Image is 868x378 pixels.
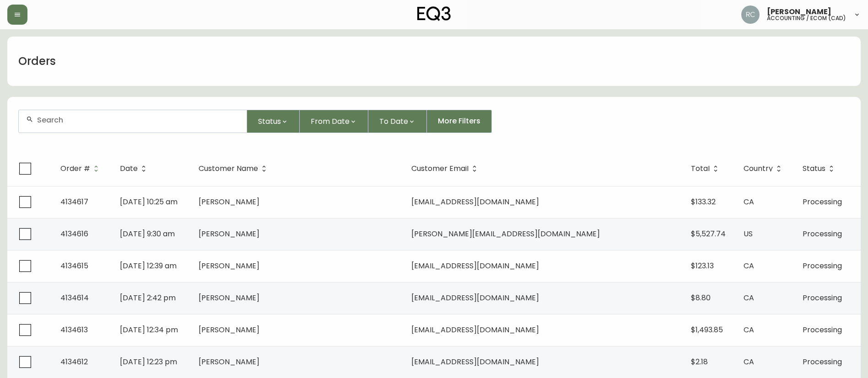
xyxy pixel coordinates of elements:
[803,357,842,367] span: Processing
[120,293,176,303] span: [DATE] 2:42 pm
[311,116,350,127] span: From Date
[744,165,785,173] span: Country
[744,293,754,303] span: CA
[60,261,88,271] span: 4134615
[379,116,408,127] span: To Date
[120,357,177,367] span: [DATE] 12:23 pm
[411,197,539,207] span: [EMAIL_ADDRESS][DOMAIN_NAME]
[60,166,90,171] span: Order #
[60,325,88,335] span: 4134613
[411,166,469,171] span: Customer Email
[411,261,539,271] span: [EMAIL_ADDRESS][DOMAIN_NAME]
[741,5,760,24] img: f4ba4e02bd060be8f1386e3ca455bd0e
[803,197,842,207] span: Processing
[60,357,88,367] span: 4134612
[37,116,239,124] input: Search
[411,325,539,335] span: [EMAIL_ADDRESS][DOMAIN_NAME]
[744,261,754,271] span: CA
[803,293,842,303] span: Processing
[438,116,480,126] span: More Filters
[767,16,846,21] h5: accounting / ecom (cad)
[803,166,825,171] span: Status
[411,229,600,239] span: [PERSON_NAME][EMAIL_ADDRESS][DOMAIN_NAME]
[60,293,89,303] span: 4134614
[120,165,150,173] span: Date
[427,110,492,133] button: More Filters
[199,166,258,171] span: Customer Name
[744,197,754,207] span: CA
[691,229,726,239] span: $5,527.74
[199,229,259,239] span: [PERSON_NAME]
[120,261,177,271] span: [DATE] 12:39 am
[368,110,427,133] button: To Date
[411,165,480,173] span: Customer Email
[60,197,88,207] span: 4134617
[120,229,175,239] span: [DATE] 9:30 am
[767,8,831,16] span: [PERSON_NAME]
[803,261,842,271] span: Processing
[744,229,753,239] span: US
[411,357,539,367] span: [EMAIL_ADDRESS][DOMAIN_NAME]
[120,197,178,207] span: [DATE] 10:25 am
[691,261,714,271] span: $123.13
[691,166,710,171] span: Total
[247,110,300,133] button: Status
[744,325,754,335] span: CA
[120,325,178,335] span: [DATE] 12:34 pm
[803,165,837,173] span: Status
[803,325,842,335] span: Processing
[411,293,539,303] span: [EMAIL_ADDRESS][DOMAIN_NAME]
[199,261,259,271] span: [PERSON_NAME]
[18,53,56,69] h1: Orders
[691,165,722,173] span: Total
[691,197,716,207] span: $133.32
[803,229,842,239] span: Processing
[199,165,270,173] span: Customer Name
[60,165,102,173] span: Order #
[691,357,708,367] span: $2.18
[258,116,281,127] span: Status
[120,166,138,171] span: Date
[691,325,723,335] span: $1,493.85
[60,229,88,239] span: 4134616
[691,293,711,303] span: $8.80
[199,293,259,303] span: [PERSON_NAME]
[417,6,451,21] img: logo
[199,197,259,207] span: [PERSON_NAME]
[744,166,773,171] span: Country
[199,357,259,367] span: [PERSON_NAME]
[744,357,754,367] span: CA
[300,110,368,133] button: From Date
[199,325,259,335] span: [PERSON_NAME]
